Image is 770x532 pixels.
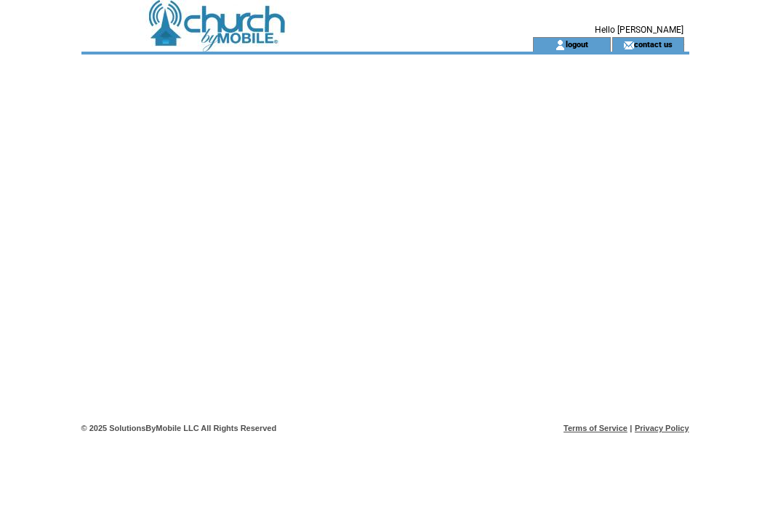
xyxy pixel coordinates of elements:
a: contact us [634,39,673,49]
img: contact_us_icon.gif [623,39,634,51]
span: © 2025 SolutionsByMobile LLC All Rights Reserved [81,424,277,432]
a: logout [566,39,588,49]
span: | [630,424,632,432]
img: account_icon.gif [555,39,566,51]
a: Terms of Service [564,424,627,432]
span: Hello [PERSON_NAME] [595,25,683,35]
a: Privacy Policy [635,424,689,432]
